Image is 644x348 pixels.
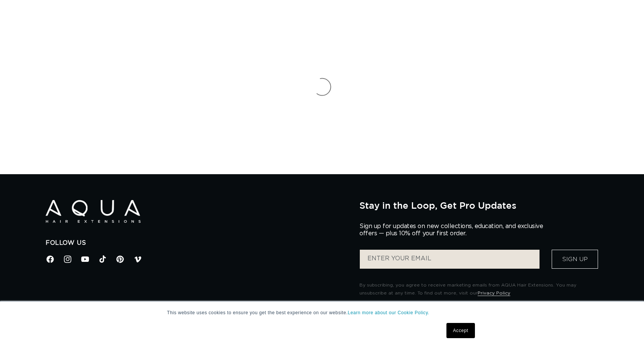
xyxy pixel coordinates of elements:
button: Sign Up [552,250,598,269]
p: Sign up for updates on new collections, education, and exclusive offers — plus 10% off your first... [359,223,549,237]
a: Privacy Policy [478,291,510,295]
img: Aqua Hair Extensions [46,200,141,223]
h2: Stay in the Loop, Get Pro Updates [359,200,598,211]
a: Accept [446,323,475,338]
h2: Follow Us [46,239,348,247]
p: This website uses cookies to ensure you get the best experience on our website. [167,309,477,316]
input: ENTER YOUR EMAIL [360,250,540,269]
p: By subscribing, you agree to receive marketing emails from AQUA Hair Extensions. You may unsubscr... [359,281,598,298]
a: Learn more about our Cookie Policy. [348,310,429,315]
